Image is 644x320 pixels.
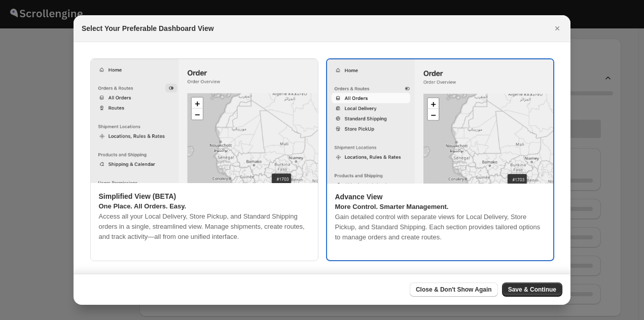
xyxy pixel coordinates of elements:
[550,21,564,35] button: Close
[508,286,556,294] span: Save & Continue
[99,191,310,201] p: Simplified View (BETA)
[410,282,498,297] button: Close & Don't Show Again
[91,59,318,183] img: simplified
[99,211,310,242] p: Access all your Local Delivery, Store Pickup, and Standard Shipping orders in a single, streamlin...
[327,59,553,184] img: legacy
[416,286,492,294] span: Close & Don't Show Again
[99,201,310,211] p: One Place. All Orders. Easy.
[335,212,545,242] p: Gain detailed control with separate views for Local Delivery, Store Pickup, and Standard Shipping...
[502,282,562,297] button: Save & Continue
[82,23,214,33] h2: Select Your Preferable Dashboard View
[335,192,545,202] p: Advance View
[335,202,545,212] p: More Control. Smarter Management.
